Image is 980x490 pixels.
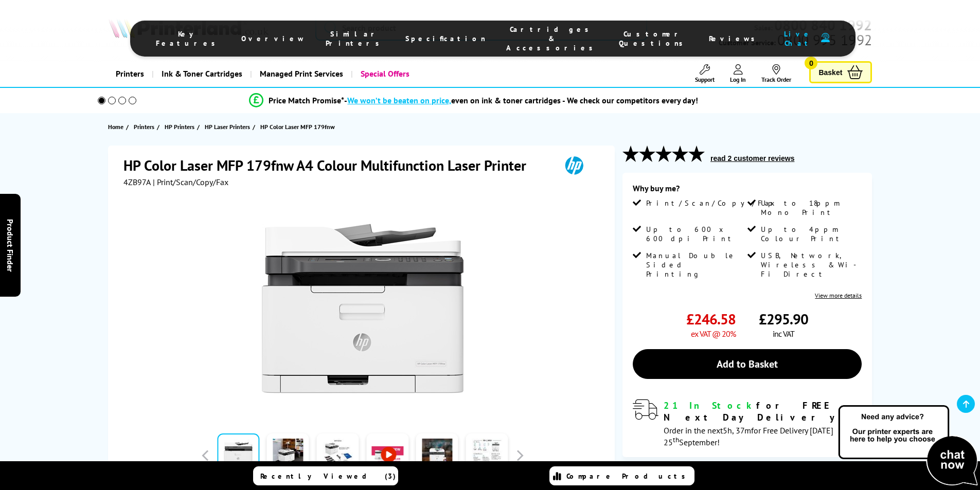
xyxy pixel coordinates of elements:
div: for FREE Next Day Delivery [664,400,862,423]
a: Home [108,121,126,132]
a: Compare Products [549,466,694,485]
span: Log In [730,76,746,83]
span: Up to 600 x 600 dpi Print [646,225,745,243]
span: Overview [241,34,305,43]
div: Why buy me? [633,183,862,198]
span: Price Match Promise* [269,95,344,105]
span: Manual Double Sided Printing [646,251,745,279]
span: ex VAT @ 20% [691,329,736,339]
a: Basket 0 [809,61,872,83]
span: £295.90 [759,310,808,329]
img: Open Live Chat window [836,404,980,488]
span: Reviews [709,34,760,43]
span: Similar Printers [326,29,385,48]
span: HP Color Laser MFP 179fnw [260,121,335,132]
a: Ink & Toner Cartridges [152,61,250,87]
a: Add to Basket [633,349,862,379]
span: Print/Scan/Copy/Fax [646,198,778,208]
span: 5h, 37m [723,425,751,435]
span: Order in the next for Free Delivery [DATE] 25 September! [664,425,833,447]
a: Track Order [761,64,791,83]
span: We won’t be beaten on price, [347,95,451,105]
span: 0 [805,57,817,69]
span: Specification [405,34,486,43]
a: Special Offers [351,61,417,87]
a: Log In [730,64,746,83]
span: Basket [818,65,842,79]
a: View more details [815,292,862,299]
div: - even on ink & toner cartridges - We check our competitors every day! [344,95,698,105]
span: Printers [134,121,154,132]
img: HP Color Laser MFP 179fnw [262,208,464,409]
h1: HP Color Laser MFP 179fnw A4 Colour Multifunction Laser Printer [123,156,537,175]
span: Ink & Toner Cartridges [162,61,242,87]
span: 21 In Stock [664,400,756,411]
span: Cartridges & Accessories [506,25,598,52]
span: HP Printers [165,121,194,132]
span: £246.58 [686,310,736,329]
span: | Print/Scan/Copy/Fax [153,177,228,187]
span: Product Finder [5,219,15,271]
span: Compare Products [566,471,691,481]
a: Managed Print Services [250,61,351,87]
button: read 2 customer reviews [707,154,797,163]
a: HP Color Laser MFP 179fnw [260,121,337,132]
span: inc VAT [773,329,794,339]
a: HP Laser Printers [205,121,253,132]
img: user-headset-duotone.svg [821,33,830,43]
div: modal_delivery [633,400,862,447]
a: HP Printers [165,121,197,132]
img: HP [550,156,598,175]
span: Live Chat [781,29,816,48]
span: USB, Network, Wireless & Wi-Fi Direct [761,251,860,279]
a: Printers [108,61,152,87]
span: Support [695,76,715,83]
span: Customer Questions [619,29,688,48]
span: Up to 18ppm Mono Print [761,198,860,217]
a: Support [695,64,715,83]
span: HP Laser Printers [205,121,250,132]
span: 4ZB97A [123,177,151,187]
a: Printers [134,121,157,132]
span: Recently Viewed (3) [260,471,396,481]
li: modal_Promise [84,92,864,110]
span: Home [108,121,123,132]
a: Recently Viewed (3) [253,466,398,485]
sup: th [673,435,679,444]
span: Key Features [156,29,221,48]
span: Up to 4ppm Colour Print [761,225,860,243]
